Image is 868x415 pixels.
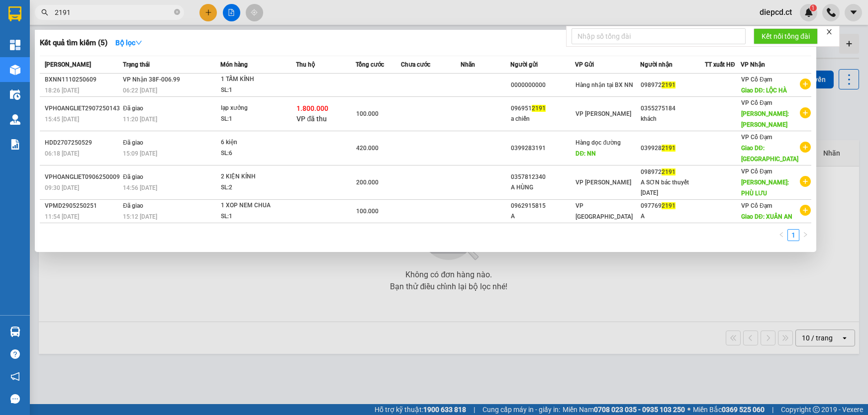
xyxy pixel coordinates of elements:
[641,114,704,124] div: khách
[662,82,675,88] span: 2191
[511,201,575,211] div: 0962915815
[220,61,248,68] span: Món hàng
[123,105,143,112] span: Đã giao
[296,115,327,123] span: VP đã thu
[45,61,91,68] span: [PERSON_NAME]
[356,145,379,152] span: 420.000
[174,8,180,17] span: close-circle
[575,61,594,68] span: VP Gửi
[741,61,765,68] span: VP Nhận
[641,211,704,222] div: A
[356,179,379,186] span: 200.000
[221,114,295,125] div: SL: 1
[356,110,379,117] span: 100.000
[799,229,811,241] button: right
[45,184,79,191] span: 09:30 [DATE]
[741,179,789,197] span: [PERSON_NAME]: PHÙ LƯU
[221,74,295,85] div: 1 TẤM KÍNH
[10,349,20,359] span: question-circle
[221,182,295,193] div: SL: 2
[45,138,120,148] div: HDD2707250529
[576,139,621,146] span: Hàng dọc đường
[741,76,772,83] span: VP Cổ Đạm
[741,168,772,175] span: VP Cổ Đạm
[788,230,799,241] a: 1
[123,173,143,180] span: Đã giao
[123,184,157,191] span: 14:56 [DATE]
[641,143,704,154] div: 039928
[511,114,575,124] div: a chiến
[800,142,811,153] span: plus-circle
[10,394,20,404] span: message
[296,61,315,68] span: Thu hộ
[221,103,295,114] div: lạp xưởng
[45,172,120,182] div: VPHOANGLIET0906250009
[778,232,784,238] span: left
[221,211,295,222] div: SL: 1
[401,61,430,68] span: Chưa cước
[511,182,575,193] div: A HÙNG
[640,61,673,68] span: Người nhận
[221,137,295,148] div: 6 kiện
[799,229,811,241] li: Next Page
[641,201,704,211] div: 097769
[55,7,172,18] input: Tìm tên, số ĐT hoặc mã đơn
[705,61,735,68] span: TT xuất HĐ
[576,202,633,220] span: VP [GEOGRAPHIC_DATA]
[662,202,675,209] span: 2191
[221,85,295,96] div: SL: 1
[576,179,631,186] span: VP [PERSON_NAME]
[576,150,596,157] span: DĐ: NN
[107,35,150,51] button: Bộ lọcdown
[800,107,811,118] span: plus-circle
[800,79,811,89] span: plus-circle
[775,229,787,241] li: Previous Page
[123,76,180,83] span: VP Nhận 38F-006.99
[45,201,120,211] div: VPMD2905250251
[511,80,575,90] div: 0000000000
[10,114,20,125] img: warehouse-icon
[641,177,704,198] div: A SƠN bác thuyết [DATE]
[221,171,295,182] div: 2 KIỆN KÍNH
[741,145,798,163] span: Giao DĐ: [GEOGRAPHIC_DATA]
[356,208,379,215] span: 100.000
[576,110,631,117] span: VP [PERSON_NAME]
[741,87,787,94] span: Giao DĐ: LỘC HÀ
[800,205,811,216] span: plus-circle
[41,9,48,16] span: search
[10,327,20,337] img: warehouse-icon
[511,103,575,114] div: 096951
[10,89,20,100] img: warehouse-icon
[296,104,328,112] span: 1.800.000
[10,372,20,381] span: notification
[510,61,538,68] span: Người gửi
[356,61,384,68] span: Tổng cước
[221,200,295,211] div: 1 XOP NEM CHUA
[8,6,21,21] img: logo-vxr
[45,150,79,157] span: 06:18 [DATE]
[762,31,810,42] span: Kết nối tổng đài
[135,39,142,46] span: down
[221,148,295,159] div: SL: 6
[741,110,789,128] span: [PERSON_NAME]: [PERSON_NAME]
[45,75,120,85] div: BXNN1110250609
[40,38,107,48] h3: Kết quả tìm kiếm ( 5 )
[10,65,20,75] img: warehouse-icon
[511,143,575,154] div: 0399283191
[174,9,180,15] span: close-circle
[45,103,120,114] div: VPHOANGLIET2907250143
[532,105,546,112] span: 2191
[45,116,79,123] span: 15:45 [DATE]
[641,167,704,177] div: 098972
[123,213,157,220] span: 15:12 [DATE]
[45,87,79,94] span: 18:26 [DATE]
[572,28,746,44] input: Nhập số tổng đài
[800,176,811,187] span: plus-circle
[10,40,20,50] img: dashboard-icon
[775,229,787,241] button: left
[115,39,142,47] strong: Bộ lọc
[123,139,143,146] span: Đã giao
[641,80,704,90] div: 098972
[461,61,475,68] span: Nhãn
[123,61,150,68] span: Trạng thái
